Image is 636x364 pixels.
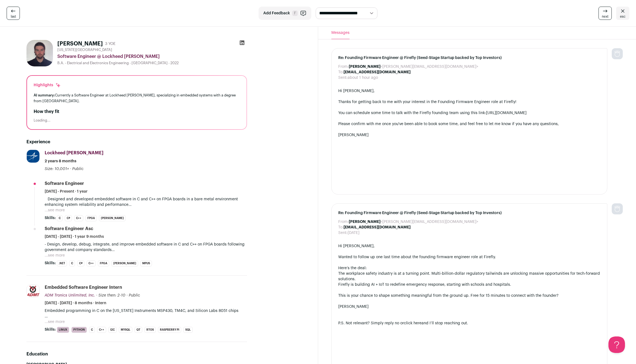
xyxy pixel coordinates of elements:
button: ...see more [45,253,65,258]
div: Highlights [34,82,61,88]
div: This is your chance to shape something meaningful from the ground up. Free for 15 minutes to conn... [338,293,601,298]
li: Python [71,327,87,333]
span: Re: Founding Firmware Engineer @ Firefly (Seed-Stage Startup backed by Top Investors) [338,210,601,216]
img: 6e71210e218f60f05b17ce3be20a2c23493295355177525bd723fa51dcbd7089 [26,40,53,66]
li: MySQL [119,327,132,333]
p: Embedded programming in C on the [US_STATE] Instruments MSP430, TM4C, and Silicon Labs 8051 chips... [45,308,247,319]
button: Messages [331,27,350,39]
button: ...see more [45,319,65,325]
h2: Experience [26,139,247,145]
dt: From: [338,219,349,225]
li: C++ [97,327,106,333]
div: Here’s the deal: [338,265,601,271]
b: [PERSON_NAME] [349,65,380,69]
a: next [599,7,612,20]
div: [PERSON_NAME] [338,304,601,309]
span: last [11,14,16,19]
dt: To: [338,225,344,230]
h2: How they fit [34,108,240,115]
iframe: Help Scout Beacon - Open [608,336,625,353]
span: Public [129,293,140,297]
li: RTOS [144,327,156,333]
dt: Sent: [338,230,348,236]
img: nopic.png [612,48,623,59]
h2: Education [26,351,247,357]
span: F [292,10,298,16]
div: You can schedule some time to talk with the Firefly founding team using this link: [338,110,601,116]
span: Re: Founding Firmware Engineer @ Firefly (Seed-Stage Startup backed by Top Investors) [338,55,601,61]
span: [DATE] - Present · 1 year [45,189,88,194]
div: [PERSON_NAME] [338,132,601,138]
span: esc [620,14,626,19]
span: Skills: [45,260,56,266]
dt: From: [338,64,349,69]
span: [DATE] - [DATE] · 8 months · Intern [45,300,106,306]
b: [PERSON_NAME] [349,220,380,224]
span: Add Feedback [263,10,290,16]
li: C [89,327,95,333]
dd: <[PERSON_NAME][EMAIL_ADDRESS][DOMAIN_NAME]> [349,64,478,69]
span: next [602,14,608,19]
div: Software Engineer @ Lockheed [PERSON_NAME] [57,53,247,60]
div: B.A. - Electrical and Electronics Engineering - [GEOGRAPHIC_DATA] - 2022 [57,61,247,65]
li: C++ [87,260,96,266]
span: [DATE] - [DATE] · 1 year 9 months [45,234,104,239]
span: Skills: [45,215,56,221]
div: Currently a Software Engineer at Lockheed [PERSON_NAME], specializing in embedded systems with a ... [34,92,240,104]
img: 99a0463a6116ae7d551888250bd513f077c73161970137dfa1e3ac3e7ec0211f.jpg [27,150,39,163]
div: Loading... [34,118,240,123]
p: - Design, develop, debug, integrate, and improve embedded software in C and C++ on FPGA boards fo... [45,242,247,253]
li: I2C [108,327,117,333]
div: P.S. Not relevant? Simply reply no or and I’ll stop reaching out. [338,320,601,326]
span: Lockheed [PERSON_NAME] [45,151,103,155]
span: Skills: [45,327,56,332]
div: Software Engineer Asc [45,226,93,232]
b: [EMAIL_ADDRESS][DOMAIN_NAME] [344,225,410,229]
div: Hi [PERSON_NAME], [338,88,601,94]
div: Please confirm with me once you've been able to book some time, and feel free to let me know if y... [338,121,601,127]
a: [URL][DOMAIN_NAME] [486,111,527,115]
div: Thanks for getting back to me with your interest in the Founding Firmware Engineer role at Firefly! [338,99,601,105]
dt: Sent: [338,75,348,80]
li: Linux [57,327,69,333]
button: ...see more [45,207,65,213]
span: · [127,293,128,298]
li: FPGA [98,260,109,266]
button: Add Feedback F [259,7,311,20]
img: b7f9b14673ebd8481ec50b11a8a4aae4c629811031dc619dc9fd03ce37ad2e87.jpg [27,285,39,297]
div: Software Engineer [45,180,84,187]
li: MPUs [140,260,152,266]
span: 2 years 8 months [45,158,76,164]
li: Firefly is building AI + IoT to redefine emergency response, starting with schools and hospitals. [338,282,601,287]
li: .NET [57,260,67,266]
div: Embedded Software Engineer Intern [45,284,122,290]
a: last [7,7,20,20]
a: click here [404,321,422,325]
p:  Designed and developed embedded software in C and C++ on FPGA boards in a bare metal environmen... [45,196,247,207]
li: C [57,215,63,221]
li: The workplace safety industry is at a turning point. Multi-billion-dollar regulatory tailwinds ar... [338,271,601,282]
li: C# [65,215,72,221]
span: · Size then: 2-10 [96,293,125,297]
h1: [PERSON_NAME] [57,40,103,48]
li: SQL [183,327,193,333]
dd: about 1 hour ago [348,75,378,80]
li: [PERSON_NAME] [99,215,126,221]
span: · [70,166,71,172]
a: esc [616,7,629,20]
b: [EMAIL_ADDRESS][DOMAIN_NAME] [344,70,410,74]
dd: [DATE] [348,230,359,236]
li: FPGA [85,215,97,221]
li: [PERSON_NAME] [111,260,138,266]
li: Qt [135,327,142,333]
dd: <[PERSON_NAME][EMAIL_ADDRESS][DOMAIN_NAME]> [349,219,478,225]
span: Public [72,167,84,171]
span: AI summary: [34,93,55,97]
span: ADM Tronics Unlimited, Inc. [45,293,95,297]
li: C++ [74,215,83,221]
li: C# [77,260,84,266]
div: Wanted to follow up one last time about the founding firmware engineer role at Firefly. [338,254,601,260]
li: Raspberry Pi [158,327,181,333]
span: [US_STATE][GEOGRAPHIC_DATA] [57,48,112,52]
span: Size: 10,001+ [45,167,69,171]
